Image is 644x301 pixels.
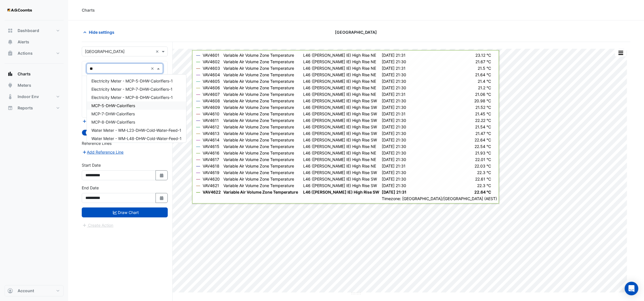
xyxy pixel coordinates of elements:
span: Reports [18,105,33,111]
app-icon: Alerts [7,39,13,45]
button: Dashboard [5,25,64,36]
span: Charts [18,71,31,77]
button: Hide settings [82,27,118,37]
button: Reports [5,102,64,114]
button: Indoor Env [5,91,64,102]
button: More Options [615,49,626,56]
span: Clear [151,65,156,71]
span: Water Meter - WM-L48-DHW-Cold-Water-Feed-1 [91,136,182,141]
ng-dropdown-panel: Options list [87,74,186,143]
div: Charts [82,7,95,13]
span: Dashboard [18,28,39,33]
button: Account [5,285,64,296]
button: Charts [5,68,64,80]
label: Reference Lines [82,140,112,146]
span: Water Meter - WM-L23-DHW-Cold-Water-Feed-1 [91,128,181,133]
span: MCP-7-DHW-Calorifiers [91,111,135,116]
div: Open Intercom Messenger [625,282,638,295]
fa-icon: Select Date [159,173,164,178]
label: Start Date [82,162,101,168]
span: Indoor Env [18,94,39,99]
span: Electricity Meter - MCP-5-DHW-Calorifiers-1 [91,79,173,83]
app-icon: Charts [7,71,13,77]
button: Alerts [5,36,64,48]
span: [GEOGRAPHIC_DATA] [335,29,377,35]
fa-icon: Select Date [159,196,164,200]
span: Clear [156,48,160,54]
app-icon: Indoor Env [7,94,13,99]
span: Account [18,288,34,294]
span: Electricity Meter - MCP-7-DHW-Calorifiers-1 [91,87,173,92]
button: Actions [5,48,64,59]
app-icon: Dashboard [7,28,13,33]
app-icon: Actions [7,50,13,56]
button: Add Equipment [82,118,116,124]
button: Meters [5,80,64,91]
span: Electricity Meter - MCP-8-DHW-Calorifiers-1 [91,95,173,100]
span: MCP-8-DHW-Calorifiers [91,120,135,124]
span: Hide settings [89,29,114,35]
label: End Date [82,185,99,191]
app-icon: Meters [7,82,13,88]
span: Alerts [18,39,29,45]
app-icon: Reports [7,105,13,111]
img: Company Logo [7,5,32,16]
button: Add Reference Line [82,149,124,155]
span: MCP-5-DHW-Calorifiers [91,103,135,108]
app-escalated-ticket-create-button: Please draw the charts first [82,222,114,227]
button: Draw Chart [82,207,168,217]
span: Actions [18,50,33,56]
span: Meters [18,82,31,88]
